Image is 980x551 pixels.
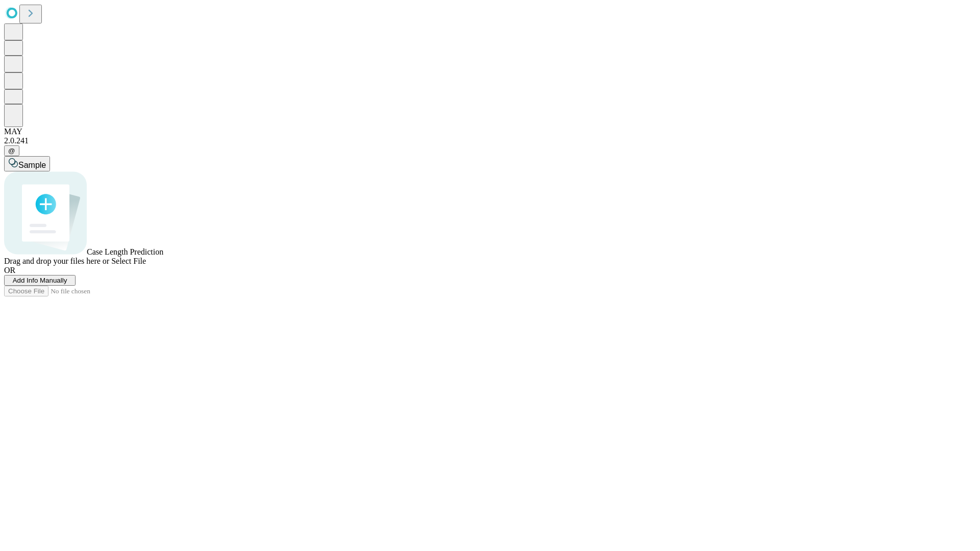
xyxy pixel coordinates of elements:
div: MAY [4,127,976,136]
span: @ [8,147,15,155]
span: Sample [18,161,46,169]
span: OR [4,266,15,274]
span: Add Info Manually [13,277,67,284]
span: Select File [111,257,146,265]
span: Drag and drop your files here or [4,257,109,265]
button: Sample [4,156,50,171]
button: Add Info Manually [4,275,76,286]
span: Case Length Prediction [87,247,163,256]
div: 2.0.241 [4,136,976,145]
button: @ [4,145,19,156]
